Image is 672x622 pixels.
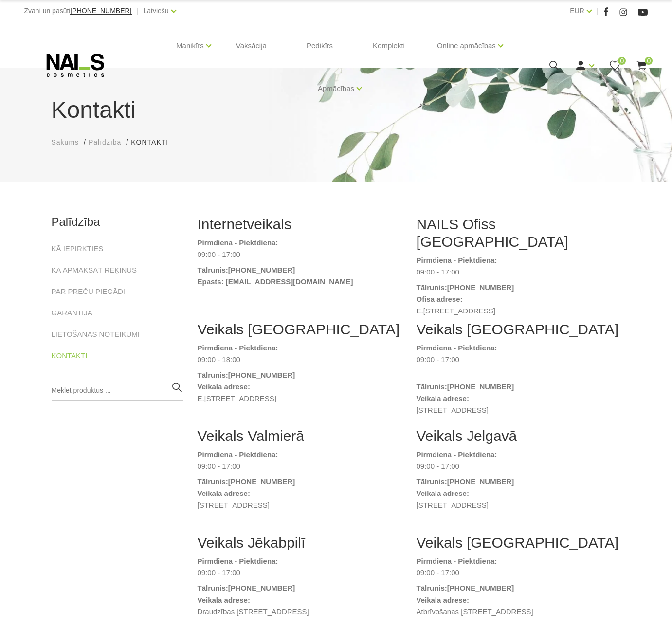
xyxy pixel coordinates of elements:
[609,59,621,72] a: 0
[198,534,402,551] h2: Veikals Jēkabpilī
[198,249,402,260] dd: 09:00 - 17:00
[52,264,137,276] a: KĀ APMAKSĀT RĒĶINUS
[228,476,295,488] a: [PHONE_NUMBER]
[143,5,168,17] a: Latviešu
[417,266,621,278] dd: 09:00 - 17:00
[417,534,621,551] h2: Veikals [GEOGRAPHIC_DATA]
[417,216,621,251] h2: NAILS Ofiss [GEOGRAPHIC_DATA]
[299,22,341,69] a: Pedikīrs
[417,477,447,486] strong: Tālrunis:
[198,344,278,352] strong: Pirmdiena - Piektdiena:
[70,7,131,15] span: [PHONE_NUMBER]
[417,499,621,511] dd: [STREET_ADDRESS]
[198,567,402,579] dd: 09:00 - 17:00
[52,138,79,146] span: Sākums
[570,5,584,17] a: EUR
[131,137,178,147] li: Kontakti
[52,286,125,297] a: PAR PREČU PIEGĀDI
[417,256,497,264] strong: Pirmdiena - Piektdiena:
[198,557,278,565] strong: Pirmdiena - Piektdiena:
[447,282,514,293] a: [PHONE_NUMBER]
[417,305,621,317] dd: E.[STREET_ADDRESS]
[417,383,447,391] strong: Tālrunis:
[447,583,514,594] a: [PHONE_NUMBER]
[89,138,121,146] span: Palīdzība
[437,26,496,65] a: Online apmācības
[417,460,621,472] dd: 09:00 - 17:00
[228,583,295,594] a: [PHONE_NUMBER]
[198,238,278,247] strong: Pirmdiena - Piektdiena:
[52,243,104,255] a: KĀ IEPIRKTIES
[176,26,204,65] a: Manikīrs
[198,499,402,511] dd: [STREET_ADDRESS]
[447,476,514,488] a: [PHONE_NUMBER]
[447,381,514,393] a: [PHONE_NUMBER]
[89,137,121,147] a: Palīdzība
[198,584,228,592] strong: Tālrunis:
[137,5,139,17] span: |
[417,344,497,352] strong: Pirmdiena - Piektdiena:
[198,321,402,338] h2: Veikals [GEOGRAPHIC_DATA]
[417,584,447,592] strong: Tālrunis:
[198,477,228,486] strong: Tālrunis:
[417,404,621,416] dd: [STREET_ADDRESS]
[226,266,228,274] strong: :
[228,22,274,69] a: Vaksācija
[365,22,413,69] a: Komplekti
[228,369,295,381] a: [PHONE_NUMBER]
[198,216,402,233] h2: Internetveikals
[228,264,295,276] a: [PHONE_NUMBER]
[52,216,183,228] h2: Palīdzība
[70,7,131,15] a: [PHONE_NUMBER]
[618,57,626,65] span: 0
[417,394,469,402] strong: Veikala adrese:
[417,606,621,618] dd: Atbrīvošanas [STREET_ADDRESS]
[417,283,447,292] strong: Tālrunis:
[24,5,132,17] div: Zvani un pasūti
[198,393,402,404] dd: E.[STREET_ADDRESS]
[417,596,469,604] strong: Veikala adrese:
[198,383,250,391] strong: Veikala adrese:
[417,354,621,377] dd: 09:00 - 17:00
[417,295,463,303] strong: Ofisa adrese:
[52,381,183,401] input: Meklēt produktus ...
[52,350,88,362] a: KONTAKTI
[198,606,402,618] dd: Draudzības [STREET_ADDRESS]
[645,57,653,65] span: 0
[198,427,402,445] h2: Veikals Valmierā
[417,567,621,579] dd: 09:00 - 17:00
[417,427,621,445] h2: Veikals Jelgavā
[198,354,402,366] dd: 09:00 - 18:00
[198,266,226,274] strong: Tālrunis
[52,137,79,147] a: Sākums
[52,307,92,319] a: GARANTIJA
[198,371,228,379] strong: Tālrunis:
[417,489,469,497] strong: Veikala adrese:
[52,329,140,340] a: LIETOŠANAS NOTEIKUMI
[198,450,278,458] strong: Pirmdiena - Piektdiena:
[198,460,402,472] dd: 09:00 - 17:00
[198,596,250,604] strong: Veikala adrese:
[417,321,621,338] h2: Veikals [GEOGRAPHIC_DATA]
[417,450,497,458] strong: Pirmdiena - Piektdiena:
[318,69,354,108] a: Apmācības
[636,59,648,72] a: 0
[417,557,497,565] strong: Pirmdiena - Piektdiena:
[198,277,353,286] strong: Epasts: [EMAIL_ADDRESS][DOMAIN_NAME]
[597,5,599,17] span: |
[198,489,250,497] strong: Veikala adrese:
